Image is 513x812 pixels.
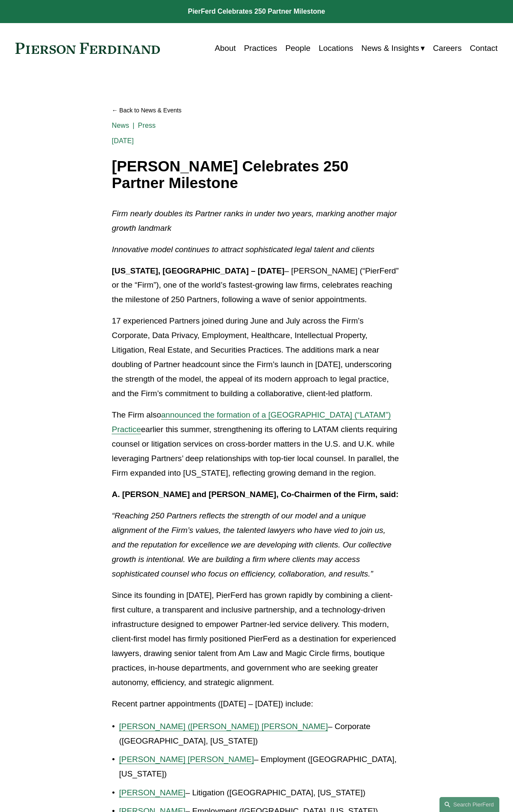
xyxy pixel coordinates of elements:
[119,788,186,797] a: [PERSON_NAME]
[470,40,498,56] a: Contact
[119,722,328,731] a: [PERSON_NAME] ([PERSON_NAME]) [PERSON_NAME]
[112,137,134,144] span: [DATE]
[112,511,394,578] em: “Reaching 250 Partners reflects the strength of our model and a unique alignment of the Firm’s va...
[112,697,401,711] p: Recent partner appointments ([DATE] – [DATE]) include:
[439,797,499,812] a: Search this site
[112,314,401,401] p: 17 experienced Partners joined during June and July across the Firm’s Corporate, Data Privacy, Em...
[119,755,254,764] a: [PERSON_NAME] [PERSON_NAME]
[112,245,374,254] em: Innovative model continues to attract sophisticated legal talent and clients
[112,408,401,480] p: The Firm also earlier this summer, strengthening its offering to LATAM clients requiring counsel ...
[244,40,277,56] a: Practices
[361,41,419,56] span: News & Insights
[112,158,401,191] h1: [PERSON_NAME] Celebrates 250 Partner Milestone
[318,40,353,56] a: Locations
[215,40,236,56] a: About
[112,103,401,118] a: Back to News & Events
[112,588,401,690] p: Since its founding in [DATE], PierFerd has grown rapidly by combining a client-first culture, a t...
[361,40,425,56] a: folder dropdown
[112,122,130,129] a: News
[112,490,399,499] strong: A. [PERSON_NAME] and [PERSON_NAME], Co-Chairmen of the Firm, said:
[112,209,399,232] em: Firm nearly doubles its Partner ranks in under two years, marking another major growth landmark
[138,122,156,129] a: Press
[112,410,391,434] a: announced the formation of a [GEOGRAPHIC_DATA] (“LATAM”) Practice
[433,40,462,56] a: Careers
[285,40,310,56] a: People
[112,266,285,275] strong: [US_STATE], [GEOGRAPHIC_DATA] – [DATE]
[112,264,401,307] p: – [PERSON_NAME] (“PierFerd” or the “Firm”), one of the world’s fastest-growing law firms, celebra...
[119,786,401,800] p: – Litigation ([GEOGRAPHIC_DATA], [US_STATE])
[119,719,401,748] p: – Corporate ([GEOGRAPHIC_DATA], [US_STATE])
[119,752,401,781] p: – Employment ([GEOGRAPHIC_DATA], [US_STATE])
